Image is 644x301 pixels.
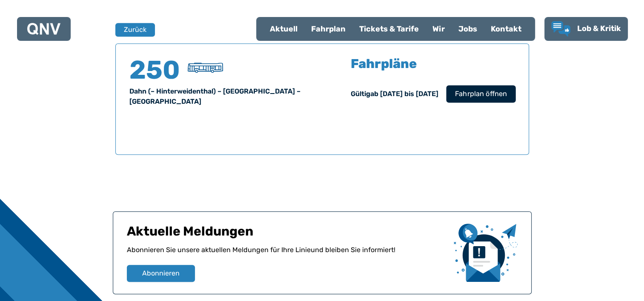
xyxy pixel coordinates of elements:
[351,57,417,70] h5: Fahrpläne
[351,89,438,99] div: Gültig ab [DATE] bis [DATE]
[188,62,223,73] img: Überlandbus
[446,85,515,102] button: Fahrplan öffnen
[127,245,447,265] p: Abonnieren Sie unsere aktuellen Meldungen für Ihre Linie und bleiben Sie informiert!
[263,18,304,40] a: Aktuell
[27,23,60,35] img: QNV Logo
[142,268,180,278] span: Abonnieren
[577,24,621,33] span: Lob & Kritik
[452,18,484,40] a: Jobs
[129,86,312,107] div: Dahn (– Hinterweidenthal) – [GEOGRAPHIC_DATA] – [GEOGRAPHIC_DATA]
[551,21,621,37] a: Lob & Kritik
[27,20,60,37] a: QNV Logo
[426,18,452,40] a: Wir
[115,23,155,37] button: Zurück
[127,265,195,282] button: Abonnieren
[127,224,447,245] h1: Aktuelle Meldungen
[115,23,149,37] a: Zurück
[352,18,426,40] a: Tickets & Tarife
[454,224,518,282] img: newsletter
[484,18,528,40] a: Kontakt
[455,89,507,99] span: Fahrplan öffnen
[304,18,352,40] a: Fahrplan
[129,57,180,83] h4: 250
